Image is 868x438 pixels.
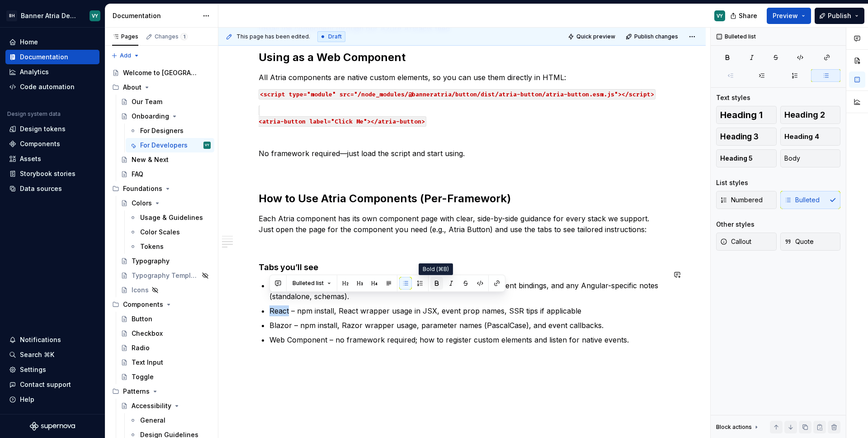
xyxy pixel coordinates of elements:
p: React – npm install, React wrapper usage in JSX, event prop names, SSR tips if applicable [269,305,665,316]
div: Block actions [716,421,760,433]
button: Heading 1 [716,106,777,124]
a: Components [5,137,99,151]
a: Storybook stories [5,167,99,181]
span: Heading 2 [784,110,825,119]
span: Heading 5 [720,154,753,163]
div: For Developers [140,141,188,150]
div: Usage & Guidelines [140,213,203,222]
a: Analytics [5,65,99,79]
p: Blazor – npm install, Razor wrapper usage, parameter names (PascalCase), and event callbacks. [269,320,665,331]
button: Heading 2 [780,106,841,124]
a: Documentation [5,50,99,64]
div: FAQ [132,170,143,179]
span: 1 [180,33,188,40]
span: This page has been edited. [236,33,310,40]
a: Text Input [117,355,214,370]
button: Search ⌘K [5,348,99,362]
a: Icons [117,283,214,297]
div: VY [92,12,98,19]
button: BHBanner Atria Design SystemVY [2,6,103,25]
a: Onboarding [117,109,214,124]
button: Heading 4 [780,128,841,146]
div: Changes [155,33,188,40]
button: Notifications [5,333,99,347]
div: Design tokens [20,124,66,133]
h2: Using as a Web Component [259,50,665,65]
div: Button [132,314,152,324]
h2: How to Use Atria Components (Per-Framework) [259,191,665,206]
div: Block actions [716,424,752,431]
button: Quote [780,233,841,251]
a: Button [117,312,214,326]
code: <atria-button label="Click Me"></atria-button> [259,105,426,127]
a: Welcome to [GEOGRAPHIC_DATA] [108,66,214,80]
a: For DevelopersVY [126,138,214,152]
div: About [123,83,142,92]
button: Body [780,149,841,167]
span: Quick preview [576,33,615,40]
a: Our Team [117,95,214,109]
button: Publish [815,8,864,24]
div: Checkbox [132,329,163,338]
div: Assets [20,154,41,163]
div: Typography Template [132,271,199,280]
div: Onboarding [132,112,169,121]
div: Help [20,395,34,404]
span: Add [120,52,131,59]
button: Heading 5 [716,149,777,167]
a: Code automation [5,80,99,94]
h4: Tabs you’ll see [259,262,665,273]
div: Patterns [108,384,214,399]
span: Heading 1 [720,110,763,119]
button: Add [108,49,142,62]
a: Toggle [117,370,214,384]
button: Contact support [5,377,99,392]
div: Analytics [20,67,49,76]
div: Banner Atria Design System [21,11,79,20]
div: Patterns [123,387,150,396]
span: Preview [773,11,798,20]
button: Numbered [716,191,777,209]
a: New & Next [117,152,214,167]
div: Components [123,300,163,309]
div: Colors [132,199,152,208]
div: Settings [20,365,46,374]
button: Publish changes [623,30,682,43]
div: New & Next [132,155,169,164]
span: Bulleted list [292,280,324,287]
span: Heading 4 [784,132,819,141]
span: Callout [720,237,751,246]
button: Preview [767,8,811,24]
div: Tokens [140,242,164,251]
a: Usage & Guidelines [126,210,214,225]
div: List styles [716,178,748,187]
a: General [126,413,214,428]
div: Typography [132,257,170,266]
button: Heading 3 [716,128,777,146]
a: Design tokens [5,122,99,136]
div: Documentation [113,11,198,20]
svg: Supernova Logo [30,422,75,431]
span: Publish changes [634,33,678,40]
div: Welcome to [GEOGRAPHIC_DATA] [123,68,198,77]
p: No framework required—just load the script and start using. [259,148,665,159]
div: Pages [112,33,138,40]
a: Checkbox [117,326,214,341]
div: Notifications [20,335,61,344]
span: Numbered [720,195,763,205]
code: <script type="module" src="/node_modules/@banneratria/button/dist/atria-button/atria-button.esm.j... [259,89,656,100]
span: Draft [328,33,342,40]
button: Bulleted list [288,277,335,290]
div: Design system data [7,110,61,118]
div: BH [6,10,17,21]
div: Home [20,38,38,47]
div: Components [20,139,60,148]
button: Share [726,8,763,24]
span: Body [784,154,800,163]
div: Data sources [20,184,62,193]
a: Typography Template [117,268,214,283]
div: General [140,416,165,425]
div: VY [717,12,723,19]
div: Foundations [108,181,214,196]
p: Each Atria component has its own component page with clear, side-by-side guidance for every stack... [259,213,665,235]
